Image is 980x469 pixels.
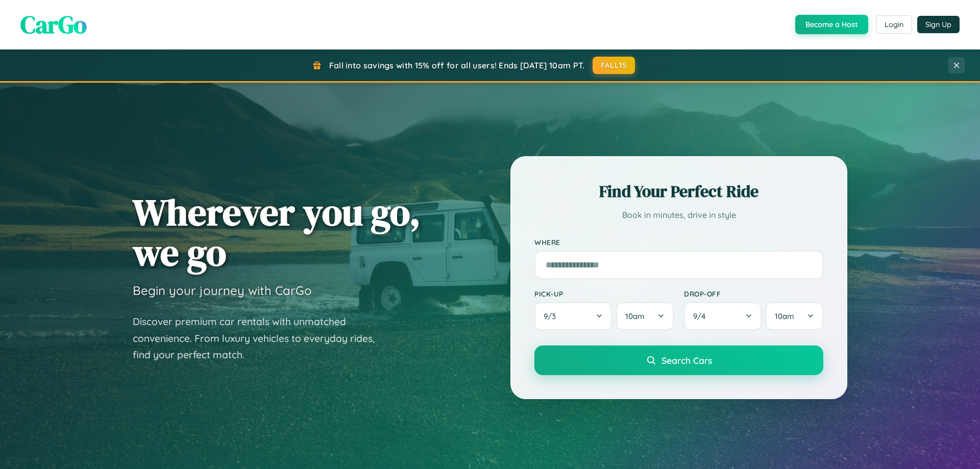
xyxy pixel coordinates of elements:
[917,16,960,33] button: Sign Up
[684,289,823,298] label: Drop-off
[544,311,561,321] span: 9 / 3
[876,15,912,34] button: Login
[133,313,388,363] p: Discover premium car rentals with unmatched convenience. From luxury vehicles to everyday rides, ...
[534,345,823,375] button: Search Cars
[133,283,312,298] h3: Begin your journey with CarGo
[534,289,674,298] label: Pick-up
[766,302,823,330] button: 10am
[625,311,645,321] span: 10am
[593,57,635,74] button: FALL15
[684,302,762,330] button: 9/4
[775,311,794,321] span: 10am
[534,180,823,203] h2: Find Your Perfect Ride
[693,311,710,321] span: 9 / 4
[20,8,87,41] span: CarGo
[534,302,612,330] button: 9/3
[133,192,421,273] h1: Wherever you go, we go
[616,302,674,330] button: 10am
[795,15,868,34] button: Become a Host
[534,238,823,246] label: Where
[661,355,712,366] span: Search Cars
[534,208,823,223] p: Book in minutes, drive in style
[329,60,585,70] span: Fall into savings with 15% off for all users! Ends [DATE] 10am PT.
